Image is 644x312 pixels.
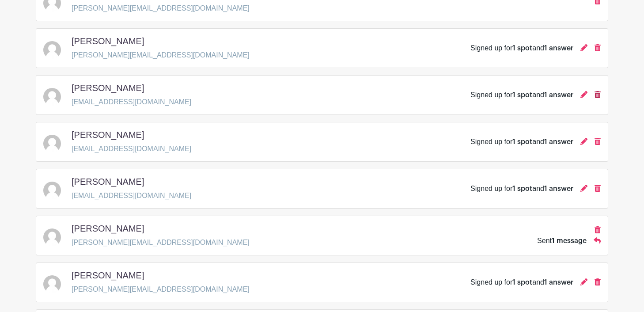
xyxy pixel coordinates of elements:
[470,183,573,194] div: Signed up for and
[552,237,587,244] span: 1 message
[544,185,573,192] span: 1 answer
[72,97,191,107] p: [EMAIL_ADDRESS][DOMAIN_NAME]
[72,284,250,295] p: [PERSON_NAME][EMAIL_ADDRESS][DOMAIN_NAME]
[544,138,573,145] span: 1 answer
[470,43,573,53] div: Signed up for and
[470,137,573,147] div: Signed up for and
[72,144,191,154] p: [EMAIL_ADDRESS][DOMAIN_NAME]
[72,50,250,61] p: [PERSON_NAME][EMAIL_ADDRESS][DOMAIN_NAME]
[544,279,573,286] span: 1 answer
[72,176,144,187] h5: [PERSON_NAME]
[537,236,587,246] div: Sent
[470,277,573,288] div: Signed up for and
[72,83,144,93] h5: [PERSON_NAME]
[43,88,61,106] img: default-ce2991bfa6775e67f084385cd625a349d9dcbb7a52a09fb2fda1e96e2d18dcdb.png
[72,237,250,248] p: [PERSON_NAME][EMAIL_ADDRESS][DOMAIN_NAME]
[43,135,61,152] img: default-ce2991bfa6775e67f084385cd625a349d9dcbb7a52a09fb2fda1e96e2d18dcdb.png
[72,190,191,201] p: [EMAIL_ADDRESS][DOMAIN_NAME]
[72,129,144,140] h5: [PERSON_NAME]
[43,275,61,293] img: default-ce2991bfa6775e67f084385cd625a349d9dcbb7a52a09fb2fda1e96e2d18dcdb.png
[512,279,532,286] span: 1 spot
[43,182,61,199] img: default-ce2991bfa6775e67f084385cd625a349d9dcbb7a52a09fb2fda1e96e2d18dcdb.png
[470,90,573,100] div: Signed up for and
[544,91,573,99] span: 1 answer
[512,185,532,192] span: 1 spot
[72,223,144,234] h5: [PERSON_NAME]
[72,36,144,46] h5: [PERSON_NAME]
[43,228,61,246] img: default-ce2991bfa6775e67f084385cd625a349d9dcbb7a52a09fb2fda1e96e2d18dcdb.png
[72,3,250,14] p: [PERSON_NAME][EMAIL_ADDRESS][DOMAIN_NAME]
[72,270,144,281] h5: [PERSON_NAME]
[512,45,532,52] span: 1 spot
[512,91,532,99] span: 1 spot
[544,45,573,52] span: 1 answer
[43,41,61,59] img: default-ce2991bfa6775e67f084385cd625a349d9dcbb7a52a09fb2fda1e96e2d18dcdb.png
[512,138,532,145] span: 1 spot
